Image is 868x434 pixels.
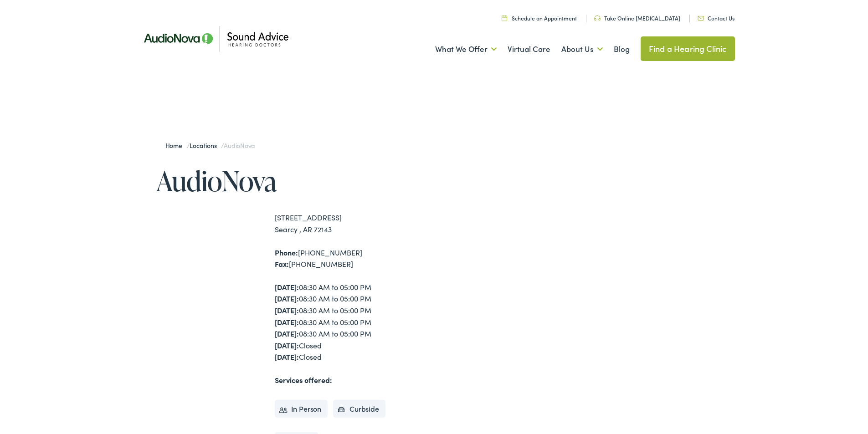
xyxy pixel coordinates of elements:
strong: [DATE]: [275,340,299,350]
li: In Person [275,400,328,418]
a: Take Online [MEDICAL_DATA] [594,14,680,22]
img: Icon representing mail communication in a unique green color, indicative of contact or communicat... [698,16,704,20]
a: Schedule an Appointment [502,14,577,22]
strong: [DATE]: [275,317,299,327]
a: About Us [561,32,603,66]
span: AudioNova [224,141,255,150]
a: Virtual Care [508,32,550,66]
div: [STREET_ADDRESS] Searcy , AR 72143 [275,212,434,235]
strong: Fax: [275,259,289,269]
a: Find a Hearing Clinic [641,36,735,61]
strong: [DATE]: [275,305,299,315]
img: Calendar icon in a unique green color, symbolizing scheduling or date-related features. [502,15,507,21]
div: 08:30 AM to 05:00 PM 08:30 AM to 05:00 PM 08:30 AM to 05:00 PM 08:30 AM to 05:00 PM 08:30 AM to 0... [275,281,434,363]
h1: AudioNova [156,166,434,196]
strong: [DATE]: [275,293,299,303]
a: Locations [190,141,221,150]
a: Blog [614,32,630,66]
strong: [DATE]: [275,328,299,338]
strong: Phone: [275,247,298,257]
div: [PHONE_NUMBER] [PHONE_NUMBER] [275,247,434,270]
li: Curbside [333,400,385,418]
strong: [DATE]: [275,282,299,292]
strong: Services offered: [275,375,332,385]
a: Contact Us [698,14,734,22]
img: Headphone icon in a unique green color, suggesting audio-related services or features. [594,15,601,21]
a: What We Offer [435,32,497,66]
strong: [DATE]: [275,352,299,362]
a: Home [165,141,187,150]
span: / / [165,141,255,150]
